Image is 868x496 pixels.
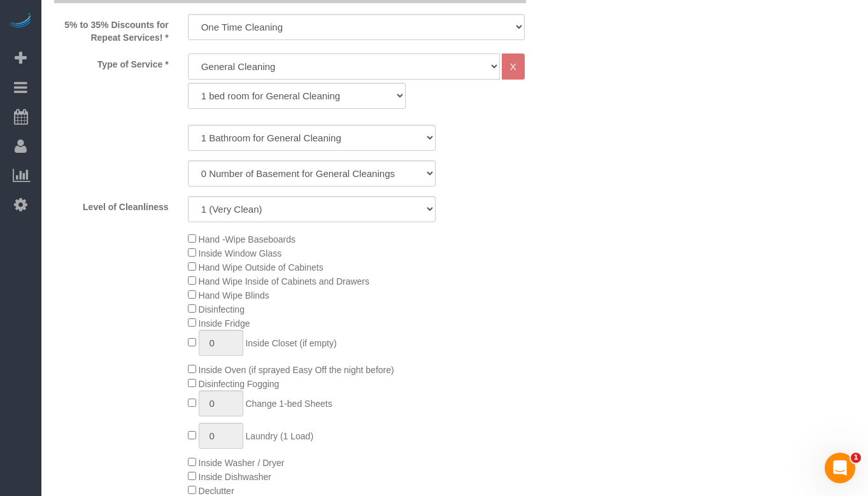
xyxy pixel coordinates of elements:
[245,431,313,441] span: Laundry (1 Load)
[851,453,861,463] span: 1
[8,13,33,31] img: Automaid Logo
[199,379,280,389] span: Disinfecting Fogging
[199,248,282,259] span: Inside Window Glass
[825,453,855,483] iframe: Intercom live chat
[199,234,296,244] span: Hand -Wipe Baseboards
[199,290,269,301] span: Hand Wipe Blinds
[199,486,234,496] span: Declutter
[45,53,178,71] label: Type of Service *
[245,399,332,409] span: Change 1-bed Sheets
[199,276,369,287] span: Hand Wipe Inside of Cabinets and Drawers
[199,262,324,273] span: Hand Wipe Outside of Cabinets
[199,304,245,315] span: Disinfecting
[199,365,394,375] span: Inside Oven (if sprayed Easy Off the night before)
[45,196,178,213] label: Level of Cleanliness
[245,338,336,348] span: Inside Closet (if empty)
[45,14,178,44] label: 5% to 35% Discounts for Repeat Services! *
[199,318,250,329] span: Inside Fridge
[199,458,285,468] span: Inside Washer / Dryer
[199,472,271,482] span: Inside Dishwasher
